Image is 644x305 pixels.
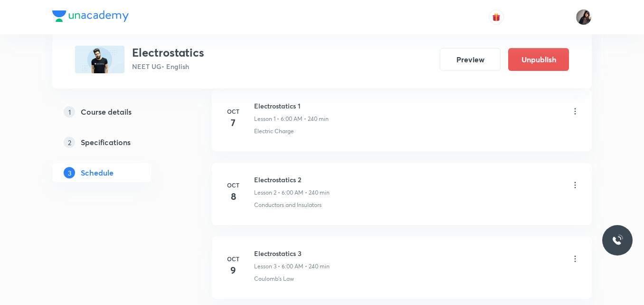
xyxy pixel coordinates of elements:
h5: Specifications [81,137,131,148]
img: Company Logo [52,10,129,22]
p: Lesson 3 • 6:00 AM • 240 min [254,262,330,271]
img: CEBD8489-4C1A-4D3B-B059-67BF29825EF4_plus.png [75,46,124,73]
a: Company Logo [52,10,129,24]
button: avatar [489,10,504,25]
img: avatar [492,13,501,21]
h4: 8 [224,189,243,204]
p: 1 [64,106,75,118]
p: NEET UG • English [132,61,204,71]
img: Afeera M [576,9,592,25]
h4: 9 [224,263,243,277]
p: Lesson 1 • 6:00 AM • 240 min [254,115,329,123]
button: Preview [440,48,501,71]
p: Lesson 2 • 6:00 AM • 240 min [254,188,330,197]
p: Electric Charge [254,127,294,136]
p: Coulomb's Law [254,275,294,283]
p: 2 [64,137,75,148]
a: 1Course details [52,102,181,121]
h6: Electrostatics 1 [254,101,329,111]
h5: Course details [81,106,132,118]
p: Conductors and Insulators [254,201,322,209]
p: 3 [64,167,75,178]
h3: Electrostatics [132,46,204,59]
h6: Oct [224,107,243,116]
h4: 7 [224,116,243,130]
h6: Oct [224,181,243,189]
h6: Electrostatics 2 [254,175,330,185]
a: 2Specifications [52,133,181,152]
h5: Schedule [81,167,114,178]
h6: Electrostatics 3 [254,248,330,258]
h6: Oct [224,255,243,263]
button: Unpublish [508,48,569,71]
img: ttu [612,235,623,246]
